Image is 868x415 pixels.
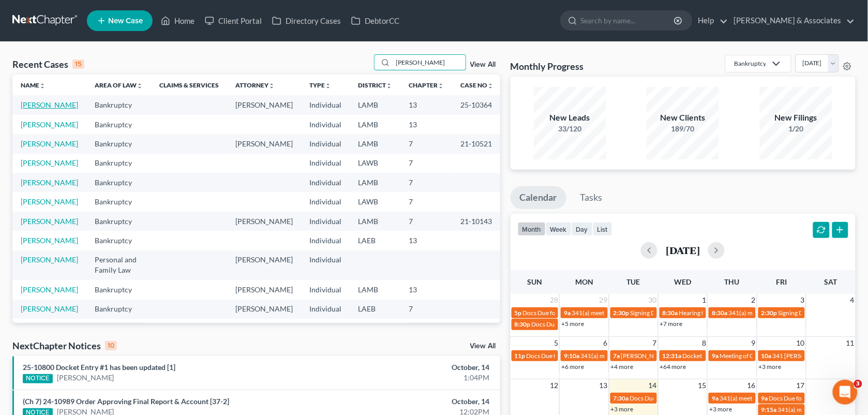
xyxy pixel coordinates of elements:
td: 7 [400,300,452,319]
span: 1 [701,294,707,306]
a: [PERSON_NAME] [21,100,78,109]
div: October, 14 [341,396,489,407]
a: [PERSON_NAME] [21,197,78,206]
a: Home [156,11,200,30]
td: 7 [400,154,452,173]
input: Search by name... [581,11,676,30]
span: 9a [761,394,768,402]
span: 12:31a [663,352,682,360]
td: 7 [400,192,452,211]
span: 11 [845,337,856,349]
a: [PERSON_NAME] [21,255,78,264]
td: Personal and Family Law [86,250,151,280]
div: New Leads [534,112,606,124]
span: Docs Due for [PERSON_NAME] & [PERSON_NAME] [630,394,770,402]
td: 7 [400,212,452,231]
span: Docs Due for [PERSON_NAME] & [PERSON_NAME] [523,309,663,317]
a: [PERSON_NAME] [21,120,78,129]
td: Bankruptcy [86,280,151,299]
span: 341 [PERSON_NAME] [773,352,833,360]
span: 29 [598,294,609,306]
a: +3 more [759,363,782,370]
td: Individual [301,280,350,299]
a: [PERSON_NAME] [21,217,78,226]
span: 17 [796,379,806,392]
span: Sat [825,277,837,286]
button: day [572,222,593,236]
span: 9:15a [761,406,777,413]
td: 13 [400,231,452,250]
a: Case Nounfold_more [460,81,493,89]
div: October, 14 [341,362,489,373]
span: 15 [697,379,707,392]
i: unfold_more [39,83,46,89]
span: Mon [575,277,593,286]
td: 13 [400,115,452,134]
iframe: Intercom live chat [833,380,858,405]
a: Nameunfold_more [21,81,46,89]
a: [PERSON_NAME] [21,139,78,148]
td: Bankruptcy [86,212,151,231]
span: 30 [648,294,658,306]
td: Individual [301,212,350,231]
a: [PERSON_NAME] [21,285,78,294]
span: Thu [725,277,740,286]
span: 7a [613,352,620,360]
span: 8:30a [712,309,727,317]
i: unfold_more [386,83,392,89]
span: 13 [598,379,609,392]
button: month [518,222,546,236]
a: Tasks [571,186,612,209]
a: DebtorCC [346,11,405,30]
td: LAMB [350,212,400,231]
td: Individual [301,173,350,192]
button: week [546,222,572,236]
a: [PERSON_NAME] [21,178,78,187]
div: 10 [105,341,117,350]
span: 2:30p [613,309,630,317]
td: 13 [400,95,452,114]
span: 8 [701,337,707,349]
span: [PERSON_NAME] - Arraignment [621,352,709,360]
span: 8:30a [663,309,678,317]
span: 341(a) meeting for [PERSON_NAME] [728,309,828,317]
td: [PERSON_NAME] [227,95,301,114]
button: list [593,222,612,236]
td: LAMB [350,115,400,134]
a: +4 more [611,363,634,370]
span: Signing Date for [PERSON_NAME] & [PERSON_NAME] [631,309,778,317]
td: Bankruptcy [86,95,151,114]
span: 11p [515,352,526,360]
span: 8:30p [515,320,531,328]
td: Individual [301,115,350,134]
a: +6 more [561,363,584,370]
td: LAWB [350,154,400,173]
i: unfold_more [325,83,331,89]
a: +7 more [660,320,683,328]
span: 16 [746,379,757,392]
span: Docs Due for [PERSON_NAME] [527,352,612,360]
span: 341(a) meeting for [PERSON_NAME] [572,309,671,317]
span: 14 [648,379,658,392]
td: [PERSON_NAME] [227,134,301,153]
span: Meeting of Creditors for [PERSON_NAME] [720,352,834,360]
td: Individual [301,231,350,250]
td: LAMB [350,173,400,192]
td: 7 [400,134,452,153]
td: Bankruptcy [86,231,151,250]
a: [PERSON_NAME] & Associates [729,11,855,30]
span: Sun [528,277,543,286]
i: unfold_more [268,83,275,89]
a: [PERSON_NAME] [21,236,78,245]
td: LAMB [350,95,400,114]
span: 3 [854,380,862,388]
td: Individual [301,154,350,173]
a: Calendar [511,186,566,209]
span: Wed [675,277,692,286]
span: Tue [627,277,640,286]
a: View All [470,343,496,350]
td: 7 [400,173,452,192]
a: (Ch 7) 24-10989 Order Approving Final Report & Account [37-2] [23,397,229,406]
a: +3 more [611,405,634,413]
a: Area of Lawunfold_more [95,81,143,89]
